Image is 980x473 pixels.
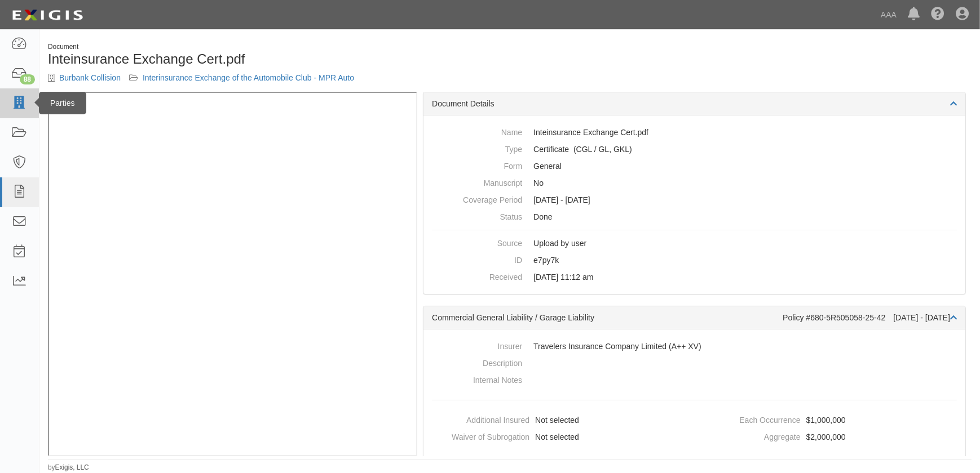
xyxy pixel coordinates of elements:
[931,8,944,21] i: Help Center - Complianz
[432,269,522,283] dt: Received
[143,73,354,82] a: Interinsurance Exchange of the Automobile Club - MPR Auto
[48,42,501,52] div: Document
[432,208,522,222] dt: Status
[432,175,957,191] dd: No
[432,312,783,323] div: Commercial General Liability / Garage Liability
[432,124,957,141] dd: Inteinsurance Exchange Cert.pdf
[432,235,522,249] dt: Source
[699,412,961,429] dd: $1,000,000
[699,429,801,443] dt: Aggregate
[875,3,902,26] a: AAA
[432,338,522,352] dt: Insurer
[39,92,86,114] div: Parties
[432,208,957,225] dd: Done
[432,175,522,189] dt: Manuscript
[432,141,522,155] dt: Type
[428,429,690,445] dd: Not selected
[699,429,961,445] dd: $2,000,000
[432,372,522,386] dt: Internal Notes
[432,158,957,175] dd: General
[20,74,35,84] div: 88
[432,191,957,208] dd: [DATE] - [DATE]
[428,412,529,426] dt: Additional Insured
[432,252,957,269] dd: e7py7k
[55,463,89,471] a: Exigis, LLC
[432,252,522,266] dt: ID
[432,158,522,172] dt: Form
[699,412,801,426] dt: Each Occurrence
[432,191,522,206] dt: Coverage Period
[432,269,957,285] dd: [DATE] 11:12 am
[432,338,957,355] dd: Travelers Insurance Company Limited (A++ XV)
[783,312,957,323] div: Policy #680-5R505058-25-42 [DATE] - [DATE]
[432,235,957,252] dd: Upload by user
[432,124,522,138] dt: Name
[428,412,690,429] dd: Not selected
[8,5,86,25] img: logo-5460c22ac91f19d4615b14bd174203de0afe785f0fc80cf4dbbc73dc1793850b.png
[48,463,89,472] small: by
[428,429,529,443] dt: Waiver of Subrogation
[48,52,501,66] h1: Inteinsurance Exchange Cert.pdf
[59,73,121,82] a: Burbank Collision
[432,355,522,369] dt: Description
[432,141,957,158] dd: Commercial General Liability / Garage Liability Garage Keepers Liability
[423,92,965,115] div: Document Details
